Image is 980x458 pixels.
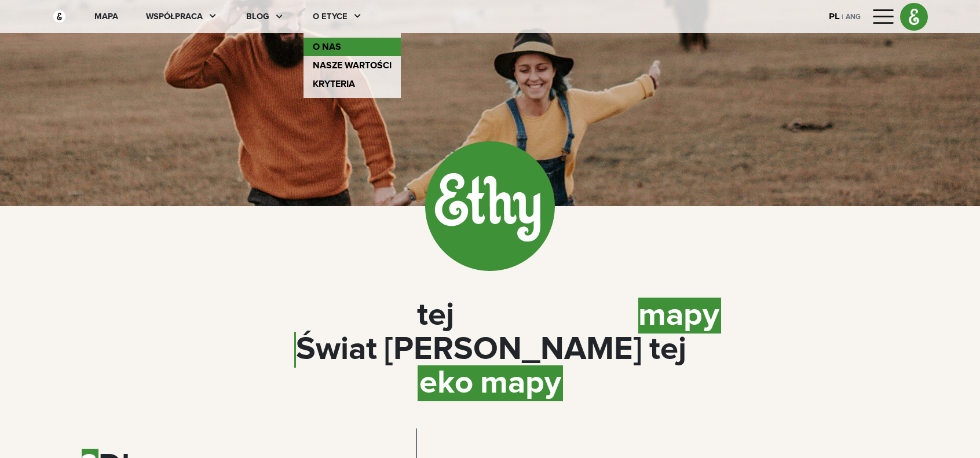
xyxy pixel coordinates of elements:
font: | [473,367,480,400]
font: blog [246,12,269,21]
font: mapy [638,299,719,332]
a: kryteria [303,75,401,93]
img: logo ethy [901,3,927,30]
font: O nas [313,42,341,52]
font: | [377,334,384,366]
font: Nasze wartości [313,61,392,70]
font: mapy [480,367,561,400]
font: potrzebuje [259,299,417,332]
font: kryteria [313,79,355,89]
img: logo.png [425,141,555,271]
font: tej [417,299,454,332]
font: eko [419,367,473,400]
font: | [842,13,843,21]
font: ekologicznej [454,299,638,332]
font: PL [829,11,839,21]
font: tej [649,334,686,366]
img: logo etyczne [52,9,67,24]
font: O etyce [313,12,348,21]
font: współpraca [146,12,203,21]
a: Nasze wartości [303,56,401,75]
font: [PERSON_NAME] [384,334,642,366]
font: | [642,334,649,366]
font: mapa [94,12,118,21]
font: ANG [846,13,861,21]
font: Świat [296,334,377,366]
a: O nas [303,38,401,56]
